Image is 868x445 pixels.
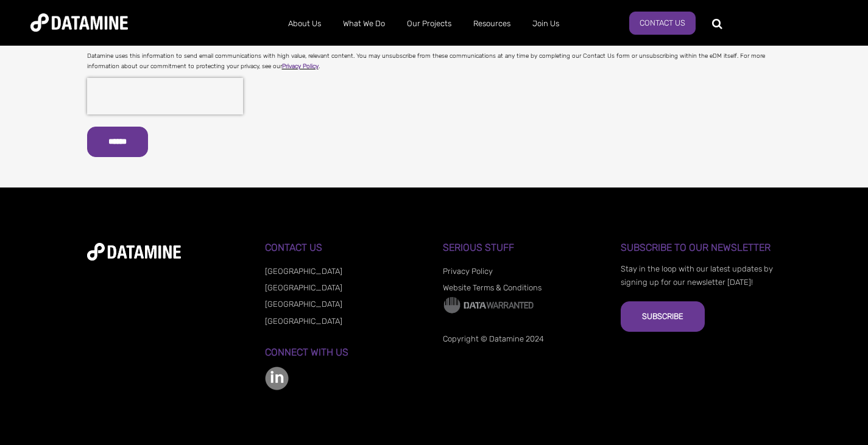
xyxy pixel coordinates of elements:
a: Contact Us [629,12,696,35]
h3: Contact Us [265,242,425,253]
img: linkedin-color [265,366,289,390]
a: [GEOGRAPHIC_DATA] [265,317,342,326]
a: Our Projects [396,8,462,40]
a: [GEOGRAPHIC_DATA] [265,267,342,276]
p: Stay in the loop with our latest updates by signing up for our newsletter [DATE]! [621,262,781,289]
a: [GEOGRAPHIC_DATA] [265,300,342,309]
a: What We Do [332,8,396,40]
p: Copyright © Datamine 2024 [443,332,603,346]
h3: Connect with us [265,347,425,358]
h3: Subscribe to our Newsletter [621,242,781,253]
a: About Us [277,8,332,40]
button: Subscribe [621,301,705,332]
img: Data Warranted Logo [443,296,534,314]
a: Privacy Policy [443,267,493,276]
a: Privacy Policy [282,63,319,70]
img: datamine-logo-white [87,243,181,261]
iframe: reCAPTCHA [87,78,243,114]
a: Join Us [521,8,570,40]
h3: Serious Stuff [443,242,603,253]
a: Resources [462,8,521,40]
img: Datamine [30,13,128,32]
a: [GEOGRAPHIC_DATA] [265,283,342,292]
p: Datamine uses this information to send email communications with high value, relevant content. Yo... [87,51,782,72]
a: Website Terms & Conditions [443,283,542,292]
